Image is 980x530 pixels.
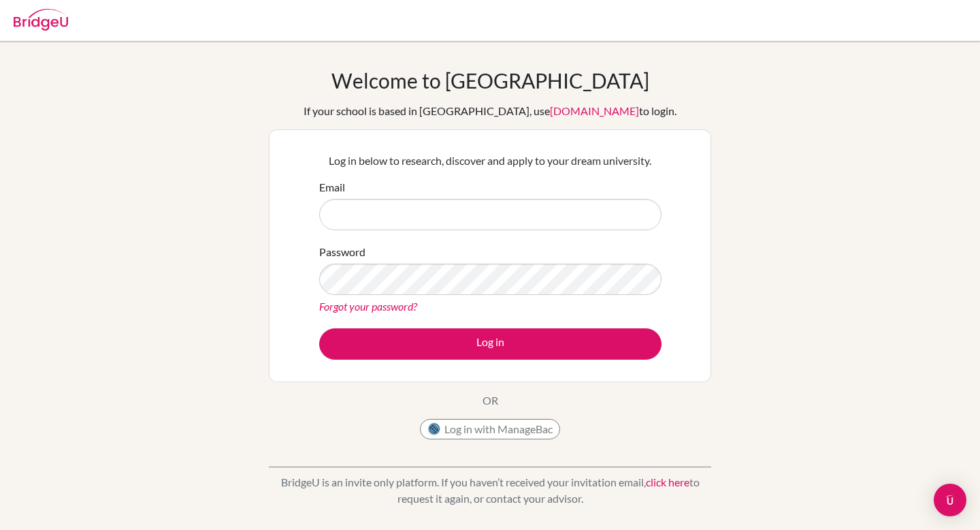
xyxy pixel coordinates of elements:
p: BridgeU is an invite only platform. If you haven’t received your invitation email, to request it ... [269,474,711,507]
img: Bridge-U [14,9,68,31]
label: Password [319,244,365,260]
a: click here [646,476,689,488]
h1: Welcome to [GEOGRAPHIC_DATA] [331,68,649,93]
a: Forgot your password? [319,300,417,313]
div: If your school is based in [GEOGRAPHIC_DATA], use to login. [304,103,676,119]
div: Open Intercom Messenger [934,484,966,516]
p: OR [483,392,498,409]
button: Log in [319,328,661,360]
a: [DOMAIN_NAME] [550,104,639,117]
p: Log in below to research, discover and apply to your dream university. [319,153,661,169]
label: Email [319,179,345,196]
button: Log in with ManageBac [420,419,560,439]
